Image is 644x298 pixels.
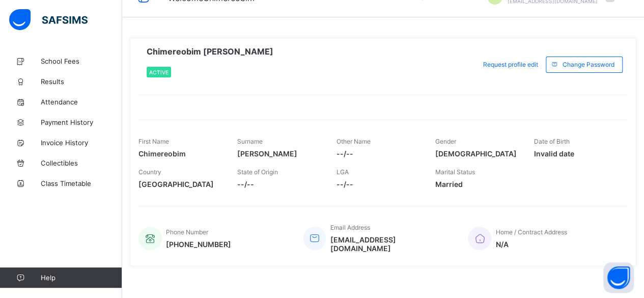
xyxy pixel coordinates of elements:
[237,168,278,176] span: State of Origin
[534,149,618,158] span: Invalid date
[336,149,419,158] span: --/--
[147,46,273,57] span: Chimereobim [PERSON_NAME]
[483,61,538,68] span: Request profile edit
[237,180,321,188] span: --/--
[534,138,570,145] span: Date of Birth
[41,118,122,126] span: Payment History
[336,180,419,188] span: --/--
[41,159,122,167] span: Collectibles
[41,57,122,65] span: School Fees
[336,168,348,176] span: LGA
[495,228,567,236] span: Home / Contract Address
[336,138,370,145] span: Other Name
[41,179,122,187] span: Class Timetable
[138,149,222,158] span: Chimereobim
[41,274,122,282] span: Help
[166,228,208,236] span: Phone Number
[603,262,634,293] button: Open asap
[41,139,122,147] span: Invoice History
[435,149,519,158] span: [DEMOGRAPHIC_DATA]
[138,138,169,145] span: First Name
[41,98,122,106] span: Attendance
[435,138,456,145] span: Gender
[149,69,169,75] span: Active
[330,235,453,253] span: [EMAIL_ADDRESS][DOMAIN_NAME]
[9,9,88,31] img: safsims
[435,168,475,176] span: Marital Status
[563,61,614,68] span: Change Password
[435,180,519,188] span: Married
[495,240,567,249] span: N/A
[138,168,161,176] span: Country
[166,240,231,249] span: [PHONE_NUMBER]
[330,224,370,231] span: Email Address
[237,149,321,158] span: [PERSON_NAME]
[237,138,263,145] span: Surname
[41,77,122,86] span: Results
[138,180,222,188] span: [GEOGRAPHIC_DATA]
